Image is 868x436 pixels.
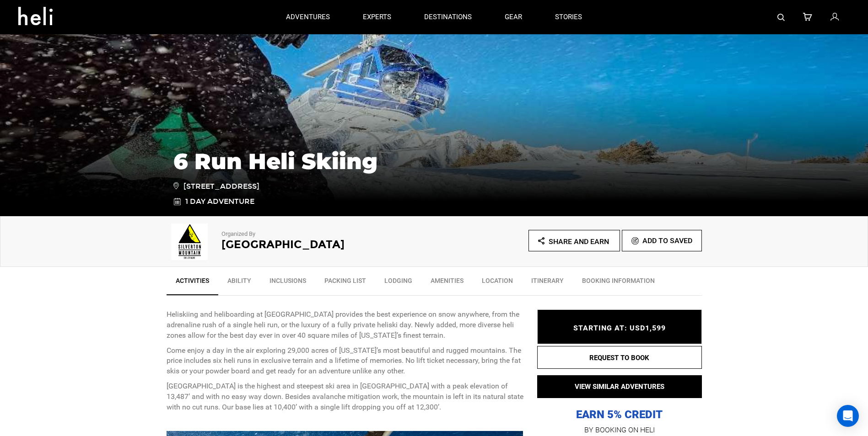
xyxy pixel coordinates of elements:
a: Lodging [375,271,421,294]
span: 1 Day Adventure [185,197,254,207]
a: Packing List [315,271,375,294]
p: experts [363,12,391,22]
span: Share and Earn [549,237,609,246]
p: destinations [424,12,472,22]
a: Itinerary [522,271,573,294]
span: [STREET_ADDRESS] [173,181,259,192]
a: Inclusions [260,271,315,294]
p: EARN 5% CREDIT [537,316,702,422]
span: STARTING AT: USD1,599 [573,324,666,332]
p: adventures [286,12,330,22]
a: BOOKING INFORMATION [573,271,664,294]
img: search-bar-icon.svg [777,14,785,21]
button: VIEW SIMILAR ADVENTURES [537,375,702,398]
h1: 6 Run Heli Skiing [173,149,695,174]
p: Heliskiing and heliboarding at [GEOGRAPHIC_DATA] provides the best experience on snow anywhere, f... [167,309,523,341]
span: Add To Saved [642,236,692,245]
p: Come enjoy a day in the air exploring 29,000 acres of [US_STATE]’s most beautiful and rugged moun... [167,346,523,377]
div: Open Intercom Messenger [837,405,859,427]
p: Organized By [221,230,409,239]
p: [GEOGRAPHIC_DATA] is the highest and steepest ski area in [GEOGRAPHIC_DATA] with a peak elevation... [167,381,523,413]
h2: [GEOGRAPHIC_DATA] [221,239,409,250]
a: Location [473,271,522,294]
img: b3bcc865aaab25ac3536b0227bee0eb5.png [167,223,212,260]
a: Activities [167,271,218,295]
a: Amenities [421,271,473,294]
button: REQUEST TO BOOK [537,346,702,369]
a: Ability [218,271,260,294]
